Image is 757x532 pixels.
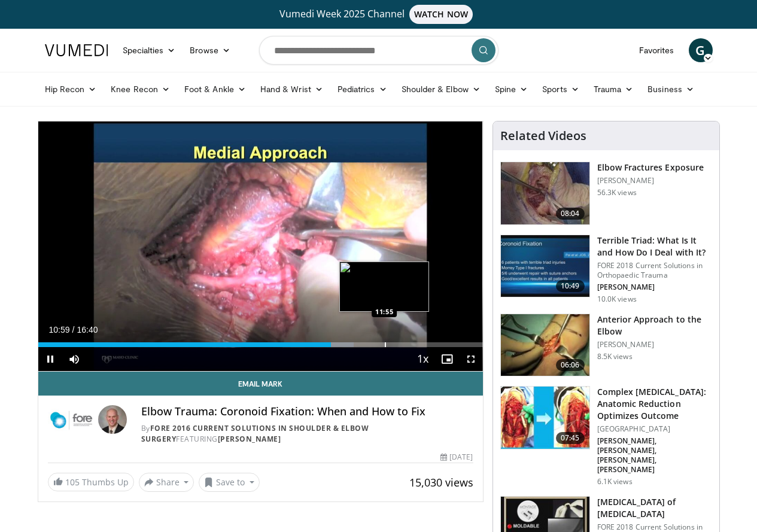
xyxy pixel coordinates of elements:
[597,340,712,349] p: [PERSON_NAME]
[47,5,711,24] a: Vumedi Week 2025 ChannelWATCH NOW
[500,314,712,377] a: 06:06 Anterior Approach to the Elbow [PERSON_NAME] 8.5K views
[597,314,712,338] h3: Anterior Approach to the Elbow
[597,235,712,259] h3: Terrible Triad: What Is It and How Do I Deal with It?
[586,77,641,101] a: Trauma
[183,38,238,62] a: Browse
[597,496,712,520] h3: [MEDICAL_DATA] of [MEDICAL_DATA]
[689,38,713,62] a: G
[597,352,633,361] p: 8.5K views
[139,473,194,492] button: Share
[177,77,253,101] a: Foot & Ankle
[488,77,535,101] a: Spine
[330,77,394,101] a: Pediatrics
[556,208,585,220] span: 08:04
[339,262,429,312] img: image.jpeg
[104,77,177,101] a: Knee Recon
[62,347,86,371] button: Mute
[199,473,260,492] button: Save to
[597,162,704,174] h3: Elbow Fractures Exposure
[501,387,589,449] img: 2702f100-84ae-4858-ad82-4993fb027fcd.150x105_q85_crop-smart_upscale.jpg
[65,476,80,488] span: 105
[501,235,589,297] img: 87bfdc82-efac-4e11-adae-ebe37a6867b8.150x105_q85_crop-smart_upscale.jpg
[632,38,682,62] a: Favorites
[597,477,633,487] p: 6.1K views
[38,347,62,371] button: Pause
[597,261,712,280] p: FORE 2018 Current Solutions in Orthopaedic Trauma
[640,77,701,101] a: Business
[440,452,473,463] div: [DATE]
[45,44,108,56] img: VuMedi Logo
[435,347,459,371] button: Enable picture-in-picture mode
[38,77,104,101] a: Hip Recon
[98,405,127,434] img: Avatar
[597,176,704,186] p: [PERSON_NAME]
[115,38,183,62] a: Specialties
[38,372,483,396] a: Email Mark
[77,325,98,335] span: 16:40
[259,36,498,65] input: Search topics, interventions
[394,77,488,101] a: Shoulder & Elbow
[72,325,75,335] span: /
[597,294,637,304] p: 10.0K views
[556,280,585,292] span: 10:49
[501,314,589,376] img: eff5da32-19e7-4fe6-8ab8-6de1afb30909.150x105_q85_crop-smart_upscale.jpg
[597,188,637,197] p: 56.3K views
[411,347,435,371] button: Playback Rate
[535,77,586,101] a: Sports
[49,325,70,335] span: 10:59
[48,405,93,434] img: FORE 2016 Current Solutions in Shoulder & Elbow Surgery
[500,235,712,304] a: 10:49 Terrible Triad: What Is It and How Do I Deal with It? FORE 2018 Current Solutions in Orthop...
[597,282,712,292] p: [PERSON_NAME]
[500,162,712,225] a: 08:04 Elbow Fractures Exposure [PERSON_NAME] 56.3K views
[597,436,712,475] p: [PERSON_NAME], [PERSON_NAME], [PERSON_NAME], [PERSON_NAME]
[141,423,473,445] div: By FEATURING
[501,162,589,224] img: heCDP4pTuni5z6vX4xMDoxOjBrO-I4W8_11.150x105_q85_crop-smart_upscale.jpg
[597,424,712,434] p: [GEOGRAPHIC_DATA]
[500,129,586,143] h4: Related Videos
[218,434,281,444] a: [PERSON_NAME]
[141,405,473,418] h4: Elbow Trauma: Coronoid Fixation: When and How to Fix
[409,5,473,24] span: WATCH NOW
[141,423,369,444] a: FORE 2016 Current Solutions in Shoulder & Elbow Surgery
[597,386,712,422] h3: Complex [MEDICAL_DATA]: Anatomic Reduction Optimizes Outcome
[459,347,483,371] button: Fullscreen
[38,121,483,372] video-js: Video Player
[38,342,483,347] div: Progress Bar
[48,473,134,491] a: 105 Thumbs Up
[500,386,712,487] a: 07:45 Complex [MEDICAL_DATA]: Anatomic Reduction Optimizes Outcome [GEOGRAPHIC_DATA] [PERSON_NAME...
[409,475,473,490] span: 15,030 views
[556,359,585,371] span: 06:06
[556,432,585,444] span: 07:45
[253,77,330,101] a: Hand & Wrist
